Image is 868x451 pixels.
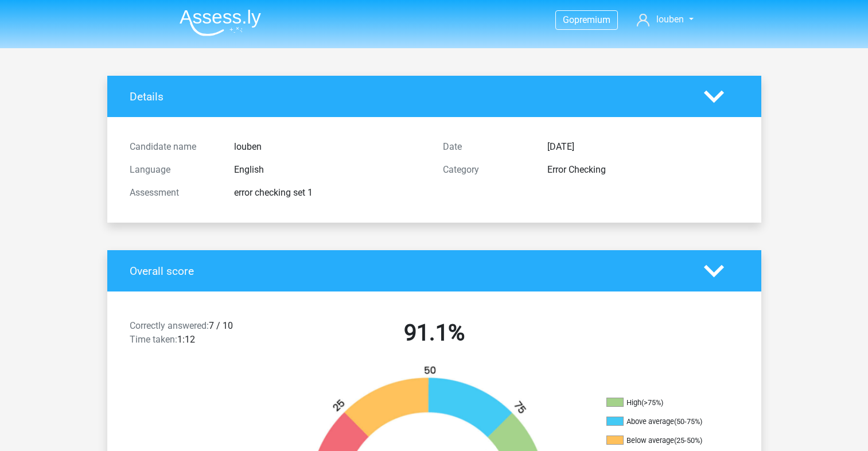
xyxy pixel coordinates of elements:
h2: 91.1% [286,319,582,347]
a: louben [632,13,698,26]
span: louben [656,14,684,25]
div: 7 / 10 1:12 [121,319,278,351]
div: [DATE] [539,140,748,154]
div: Candidate name [121,140,225,154]
li: High [606,398,721,408]
span: premium [574,14,610,25]
div: error checking set 1 [225,186,434,200]
span: Correctly answered: [130,320,209,331]
span: Go [563,14,574,25]
h4: Overall score [130,265,687,278]
div: Error Checking [539,163,748,177]
div: (50-75%) [674,417,702,426]
div: Assessment [121,186,225,200]
li: Above average [606,417,721,427]
div: (25-50%) [674,436,702,445]
div: English [225,163,434,177]
a: Gopremium [556,12,617,28]
div: (>75%) [641,398,663,407]
h4: Details [130,90,687,103]
img: Assessly [180,9,261,36]
div: Language [121,163,225,177]
span: Time taken: [130,334,177,345]
div: louben [225,140,434,154]
div: Category [434,163,539,177]
div: Date [434,140,539,154]
li: Below average [606,436,721,446]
